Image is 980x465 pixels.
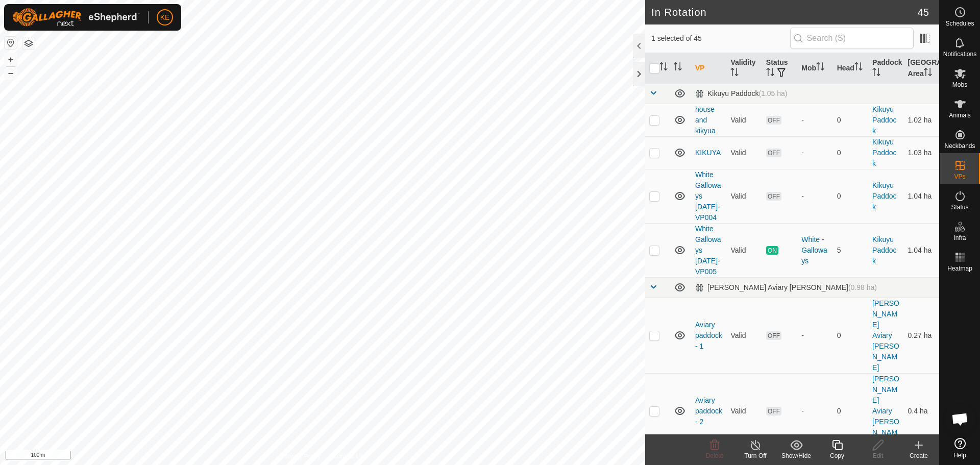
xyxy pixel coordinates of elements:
[735,451,776,460] div: Turn Off
[954,174,965,180] span: VPs
[817,451,857,460] div: Copy
[726,104,762,136] td: Valid
[695,149,721,157] a: KIKUYA
[726,373,762,449] td: Valid
[848,283,877,291] span: (0.98 ha)
[22,37,35,50] button: Map Layers
[766,69,774,78] p-sorticon: Activate to sort
[766,192,781,201] span: OFF
[945,404,975,434] div: Open chat
[940,434,980,462] a: Help
[766,407,781,415] span: OFF
[904,53,939,84] th: [GEOGRAPHIC_DATA] Area
[872,235,896,265] a: Kikuyu Paddock
[5,37,17,49] button: Reset Map
[659,64,668,72] p-sorticon: Activate to sort
[651,33,790,44] span: 1 selected of 45
[904,223,939,277] td: 1.04 ha
[816,64,824,72] p-sorticon: Activate to sort
[695,225,721,276] a: White Galloways [DATE]-VP005
[333,452,363,461] a: Contact Us
[924,69,932,78] p-sorticon: Activate to sort
[695,283,877,292] div: [PERSON_NAME] Aviary [PERSON_NAME]
[833,169,868,223] td: 0
[833,136,868,169] td: 0
[872,375,899,447] a: [PERSON_NAME] Aviary [PERSON_NAME]
[868,53,903,84] th: Paddock
[801,234,828,266] div: White - Galloways
[904,169,939,223] td: 1.04 ha
[898,451,939,460] div: Create
[872,105,896,135] a: Kikuyu Paddock
[854,64,863,72] p-sorticon: Activate to sort
[5,54,17,66] button: +
[726,298,762,373] td: Valid
[872,138,896,167] a: Kikuyu Paddock
[766,116,781,125] span: OFF
[833,104,868,136] td: 0
[726,136,762,169] td: Valid
[762,53,797,84] th: Status
[833,53,868,84] th: Head
[949,112,971,118] span: Animals
[904,373,939,449] td: 0.4 ha
[695,170,721,222] a: White Galloways [DATE]-VP004
[674,64,682,72] p-sorticon: Activate to sort
[944,143,975,149] span: Neckbands
[758,89,787,97] span: (1.05 ha)
[730,69,739,78] p-sorticon: Activate to sort
[706,452,724,459] span: Delete
[833,373,868,449] td: 0
[857,451,898,460] div: Edit
[953,235,966,241] span: Infra
[943,51,976,57] span: Notifications
[726,169,762,223] td: Valid
[766,331,781,340] span: OFF
[695,321,722,350] a: Aviary paddock - 1
[797,53,832,84] th: Mob
[801,330,828,341] div: -
[695,105,716,135] a: house and kikyua
[12,8,140,27] img: Gallagher Logo
[691,53,726,84] th: VP
[904,104,939,136] td: 1.02 ha
[790,28,914,49] input: Search (S)
[918,5,929,20] span: 45
[801,191,828,202] div: -
[833,223,868,277] td: 5
[945,20,974,27] span: Schedules
[160,12,170,23] span: KE
[726,53,762,84] th: Validity
[726,223,762,277] td: Valid
[766,246,778,255] span: ON
[951,204,968,210] span: Status
[947,265,972,272] span: Heatmap
[695,89,787,98] div: Kikuyu Paddock
[5,67,17,79] button: –
[801,115,828,126] div: -
[776,451,817,460] div: Show/Hide
[872,299,899,372] a: [PERSON_NAME] Aviary [PERSON_NAME]
[872,69,880,78] p-sorticon: Activate to sort
[801,406,828,417] div: -
[695,396,722,426] a: Aviary paddock - 2
[904,136,939,169] td: 1.03 ha
[833,298,868,373] td: 0
[952,82,967,88] span: Mobs
[651,6,918,18] h2: In Rotation
[801,148,828,158] div: -
[904,298,939,373] td: 0.27 ha
[872,181,896,211] a: Kikuyu Paddock
[766,149,781,157] span: OFF
[953,452,966,458] span: Help
[282,452,321,461] a: Privacy Policy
